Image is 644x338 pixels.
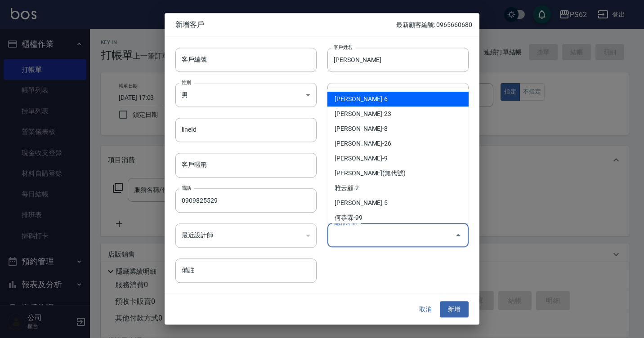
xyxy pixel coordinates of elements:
label: 性別 [182,79,191,85]
li: [PERSON_NAME]-8 [327,121,469,136]
li: 雅云顧-2 [327,181,469,196]
label: 偏好設計師 [334,219,357,226]
li: [PERSON_NAME]-26 [327,136,469,151]
li: [PERSON_NAME]-23 [327,107,469,121]
span: 新增客戶 [175,20,396,29]
p: 最新顧客編號: 0965660680 [396,20,472,30]
li: [PERSON_NAME]-5 [327,196,469,210]
button: Close [451,228,465,243]
label: 客戶姓名 [334,44,353,50]
li: [PERSON_NAME]-9 [327,151,469,166]
label: 電話 [182,184,191,191]
div: 男 [175,83,317,107]
button: 新增 [440,301,469,318]
button: 取消 [411,301,440,318]
li: [PERSON_NAME](無代號) [327,166,469,181]
li: 何恭霖-99 [327,210,469,225]
li: [PERSON_NAME]-6 [327,92,469,107]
